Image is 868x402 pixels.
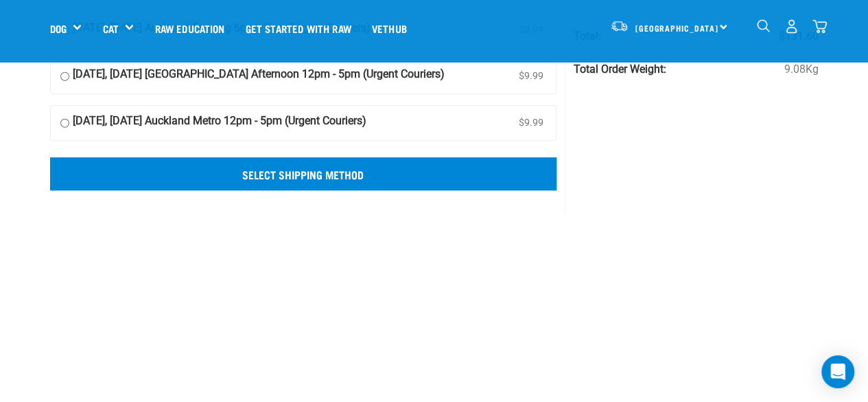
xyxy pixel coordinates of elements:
[362,1,417,56] a: Vethub
[574,63,666,76] strong: Total Order Weight:
[102,21,118,36] a: Cat
[60,66,69,87] input: [DATE], [DATE] [GEOGRAPHIC_DATA] Afternoon 12pm - 5pm (Urgent Couriers) $9.99
[784,61,818,78] span: 9.08Kg
[235,1,362,56] a: Get started with Raw
[812,19,827,34] img: home-icon@2x.png
[50,21,67,36] a: Dog
[610,20,629,32] img: van-moving.png
[516,66,546,87] span: $9.99
[516,113,546,133] span: $9.99
[73,113,366,133] strong: [DATE], [DATE] Auckland Metro 12pm - 5pm (Urgent Couriers)
[821,355,854,388] div: Open Intercom Messenger
[784,19,799,34] img: user.png
[73,66,445,87] strong: [DATE], [DATE] [GEOGRAPHIC_DATA] Afternoon 12pm - 5pm (Urgent Couriers)
[144,1,235,56] a: Raw Education
[60,113,69,133] input: [DATE], [DATE] Auckland Metro 12pm - 5pm (Urgent Couriers) $9.99
[757,19,770,32] img: home-icon-1@2x.png
[635,25,718,30] span: [GEOGRAPHIC_DATA]
[50,157,557,190] input: Select Shipping Method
